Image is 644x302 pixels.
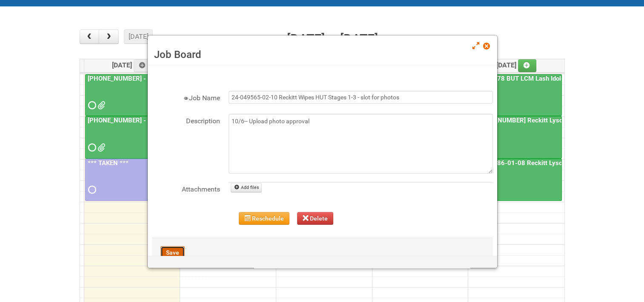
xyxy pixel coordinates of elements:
[496,61,537,69] span: [DATE]
[86,116,264,124] a: [PHONE_NUMBER] - Naked Reformulation Mailing 1 PHOTOS
[124,29,153,44] button: [DATE]
[97,145,103,151] span: GROUP 1003.jpg GROUP 1003 (2).jpg GROUP 1003 (3).jpg GROUP 1003 (4).jpg GROUP 1003 (5).jpg GROUP ...
[229,114,493,174] textarea: 10/6-- Upload photo approval
[88,145,94,151] span: Requested
[518,59,537,72] a: Add an event
[152,114,220,126] label: Description
[469,116,562,158] a: [PHONE_NUMBER] Reckitt Lysol Wipes Stage 4 - labeling day
[134,59,152,72] a: Add an event
[85,116,177,158] a: [PHONE_NUMBER] - Naked Reformulation Mailing 1 PHOTOS
[287,29,378,49] h2: [DATE] – [DATE]
[112,61,152,69] span: [DATE]
[160,246,185,259] button: Save
[297,212,334,225] button: Delete
[85,74,177,116] a: [PHONE_NUMBER] - Naked Reformulation Mailing 1
[470,75,601,82] a: 25-058978 BUT LCM Lash Idole US / Retest
[469,74,562,116] a: 25-058978 BUT LCM Lash Idole US / Retest
[231,183,262,192] a: Add files
[86,75,238,82] a: [PHONE_NUMBER] - Naked Reformulation Mailing 1
[154,48,491,61] h3: Job Board
[470,159,615,167] a: 25-011286-01-08 Reckitt Lysol Laundry Scented
[97,102,103,108] span: Lion25-055556-01_LABELS_03Oct25.xlsx MOR - 25-055556-01.xlsm G147.png G258.png G369.png M147.png ...
[88,102,94,108] span: Requested
[152,91,220,103] label: Job Name
[88,187,94,193] span: Requested
[152,182,220,195] label: Attachments
[239,212,289,225] button: Reschedule
[469,159,562,201] a: 25-011286-01-08 Reckitt Lysol Laundry Scented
